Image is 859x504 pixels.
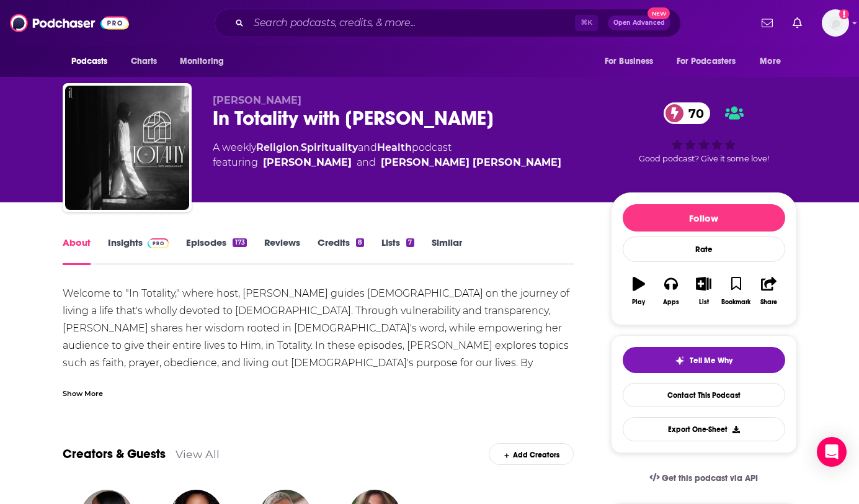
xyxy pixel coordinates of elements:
button: Show profile menu [822,9,849,37]
a: B.Simone [263,155,352,170]
a: Contact This Podcast [623,383,785,407]
a: Show notifications dropdown [757,12,778,34]
span: and [358,142,377,153]
span: featuring [213,155,561,170]
span: Open Advanced [613,20,665,26]
button: open menu [596,50,669,73]
div: 7 [406,238,414,247]
span: For Podcasters [677,53,736,70]
a: Megan Ashley Brooks [381,155,561,170]
span: Get this podcast via API [662,473,758,484]
span: Charts [131,53,158,70]
div: 70Good podcast? Give it some love! [611,94,797,171]
button: List [687,269,719,313]
a: Charts [123,50,165,73]
div: Bookmark [721,299,750,306]
span: [PERSON_NAME] [213,94,301,106]
span: Tell Me Why [690,356,732,366]
a: Religion [256,142,299,153]
a: Reviews [264,236,300,265]
input: Search podcasts, credits, & more... [249,13,575,33]
a: Credits8 [318,236,364,265]
img: tell me why sparkle [675,356,685,366]
div: Add Creators [489,443,574,465]
a: Get this podcast via API [639,463,768,493]
button: Apps [655,269,687,313]
a: InsightsPodchaser Pro [108,236,169,265]
a: Health [377,142,412,153]
button: Play [623,269,655,313]
button: Open AdvancedNew [608,16,670,30]
button: open menu [751,50,796,73]
div: 8 [356,238,364,247]
button: open menu [669,50,754,73]
svg: Add a profile image [839,9,849,19]
div: Play [632,299,645,306]
div: Apps [663,299,679,306]
div: Search podcasts, credits, & more... [215,9,681,37]
button: Share [752,269,785,313]
div: 173 [233,238,246,247]
a: Creators & Guests [63,446,166,462]
img: User Profile [822,9,849,37]
a: Episodes173 [186,236,246,265]
img: In Totality with Megan Ashley [65,86,189,210]
img: Podchaser - Follow, Share and Rate Podcasts [10,11,129,35]
button: open menu [171,50,240,73]
div: Open Intercom Messenger [817,437,847,467]
a: View All [176,448,220,461]
a: Similar [432,236,462,265]
div: Share [760,299,777,306]
span: Good podcast? Give it some love! [639,154,769,163]
span: Monitoring [180,53,224,70]
a: 70 [664,102,710,124]
button: tell me why sparkleTell Me Why [623,347,785,373]
span: , [299,142,301,153]
span: Podcasts [71,53,108,70]
span: ⌘ K [575,15,598,31]
div: List [699,299,709,306]
div: Rate [623,236,785,262]
img: Podchaser Pro [148,238,169,248]
div: A weekly podcast [213,140,561,170]
span: 70 [676,102,710,124]
a: Spirituality [301,142,358,153]
span: New [648,7,670,19]
span: More [760,53,781,70]
button: Bookmark [720,269,752,313]
span: and [357,155,376,170]
span: For Business [605,53,654,70]
a: Show notifications dropdown [788,12,807,34]
button: Follow [623,204,785,232]
a: About [63,236,91,265]
span: Logged in as shcarlos [822,9,849,37]
button: open menu [63,50,124,73]
div: Welcome to "In Totality," where host, [PERSON_NAME] guides [DEMOGRAPHIC_DATA] on the journey of l... [63,285,574,476]
a: Lists7 [381,236,414,265]
button: Export One-Sheet [623,417,785,441]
